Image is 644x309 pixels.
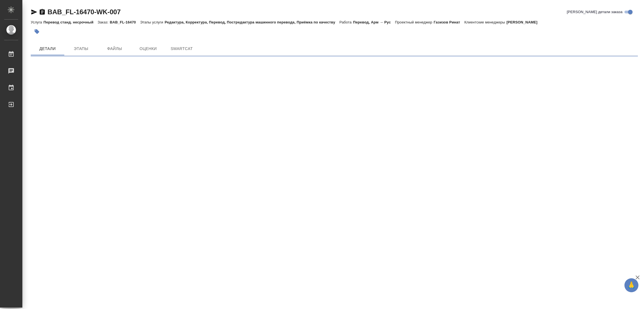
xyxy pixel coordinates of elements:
span: Этапы [68,45,94,52]
span: Детали [34,45,61,52]
p: BAB_FL-16470 [110,20,140,24]
p: Заказ: [98,20,110,24]
p: Клиентские менеджеры [464,20,506,24]
p: Работа [339,20,353,24]
span: SmartCat [168,45,195,52]
button: Добавить тэг [31,25,43,38]
span: Файлы [101,45,128,52]
p: Редактура, Корректура, Перевод, Постредактура машинного перевода, Приёмка по качеству [165,20,339,24]
span: 🙏 [627,279,636,291]
span: Оценки [135,45,162,52]
p: Перевод, Арм → Рус [353,20,395,24]
button: Скопировать ссылку для ЯМессенджера [31,9,37,15]
button: Скопировать ссылку [39,9,46,15]
p: Проектный менеджер [395,20,434,24]
span: [PERSON_NAME] детали заказа [567,9,622,15]
p: Услуга [31,20,43,24]
p: Газизов Ринат [434,20,464,24]
button: 🙏 [624,278,638,292]
a: BAB_FL-16470-WK-007 [48,8,121,16]
p: [PERSON_NAME] [506,20,542,24]
p: Этапы услуги [140,20,165,24]
p: Перевод станд. несрочный [43,20,98,24]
